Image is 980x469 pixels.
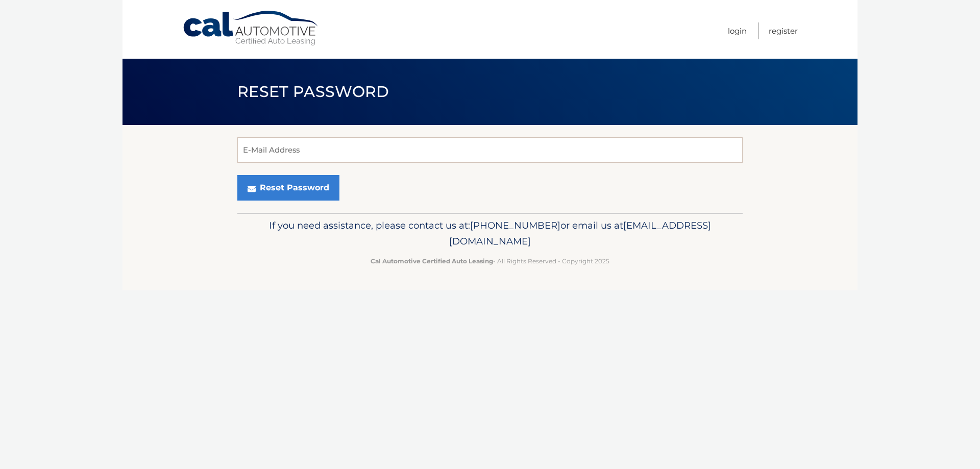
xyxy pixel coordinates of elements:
span: [PHONE_NUMBER] [470,219,560,231]
span: Reset Password [237,82,389,101]
a: Register [769,22,798,39]
p: If you need assistance, please contact us at: or email us at [244,217,736,250]
a: Login [728,22,747,39]
button: Reset Password [237,175,339,201]
input: E-Mail Address [237,137,743,163]
p: - All Rights Reserved - Copyright 2025 [244,256,736,266]
a: Cal Automotive [182,10,320,46]
strong: Cal Automotive Certified Auto Leasing [371,257,493,265]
